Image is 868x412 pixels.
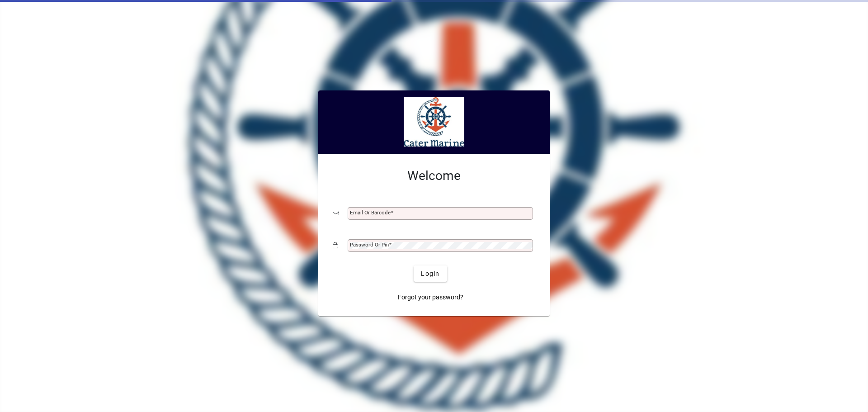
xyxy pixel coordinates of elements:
[414,265,447,282] button: Login
[350,209,391,216] mat-label: Email or Barcode
[394,289,467,305] a: Forgot your password?
[333,168,535,184] h2: Welcome
[350,242,389,248] mat-label: Password or Pin
[421,269,439,279] span: Login
[398,293,463,302] span: Forgot your password?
